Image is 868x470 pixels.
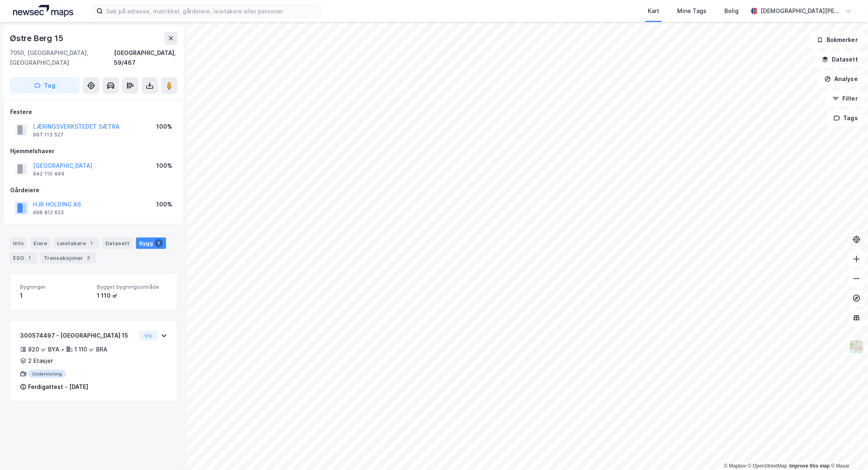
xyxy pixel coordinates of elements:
button: Bokmerker [810,32,865,48]
div: Mine Tags [677,6,706,16]
div: 1 [155,239,163,247]
img: Z [849,339,864,355]
button: Tags [827,110,865,126]
div: 820 ㎡ BYA [28,345,59,354]
div: 2 Etasjer [28,356,53,366]
div: [DEMOGRAPHIC_DATA][PERSON_NAME] [761,6,842,16]
span: Bygninger [20,283,90,290]
div: 3 [85,254,93,262]
img: logo.a4113a55bc3d86da70a041830d287a7e.svg [13,5,73,17]
div: 1 110 ㎡ [97,291,167,301]
div: Eiere [30,237,50,249]
div: • [61,346,64,353]
div: 100% [156,200,172,209]
div: Leietakere [54,237,99,249]
div: Datasett [102,237,133,249]
div: Østre Berg 15 [10,32,65,45]
div: 100% [156,161,172,171]
div: 300574497 - [GEOGRAPHIC_DATA] 15 [20,331,136,340]
div: Ferdigattest - [DATE] [28,382,88,392]
div: Info [10,237,27,249]
div: 7050, [GEOGRAPHIC_DATA], [GEOGRAPHIC_DATA] [10,48,114,68]
button: Analyse [818,71,865,87]
button: Datasett [815,51,865,68]
a: Mapbox [724,463,746,469]
div: 942 110 464 [33,171,65,177]
button: Filter [826,90,865,107]
div: Kontrollprogram for chat [827,431,868,470]
div: 997 113 527 [33,132,63,138]
input: Søk på adresse, matrikkel, gårdeiere, leietakere eller personer [103,5,320,17]
div: 998 812 623 [33,209,64,216]
iframe: Chat Widget [827,431,868,470]
div: Hjemmelshaver [10,146,177,156]
div: 1 110 ㎡ BRA [74,345,107,354]
div: Kart [648,6,659,16]
div: 1 [20,291,90,301]
div: Bygg [136,237,166,249]
div: ESG [10,252,37,264]
a: OpenStreetMap [748,463,787,469]
div: 1 [87,239,96,247]
button: Tag [10,77,80,94]
div: Festere [10,107,177,117]
span: Bygget bygningsområde [97,283,167,290]
button: Vis [139,331,157,340]
div: Bolig [724,6,739,16]
div: Gårdeiere [10,185,177,195]
div: Transaksjoner [40,252,96,264]
div: [GEOGRAPHIC_DATA], 59/467 [114,48,177,68]
div: 100% [156,122,172,132]
a: Improve this map [789,463,830,469]
div: 1 [26,254,34,262]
